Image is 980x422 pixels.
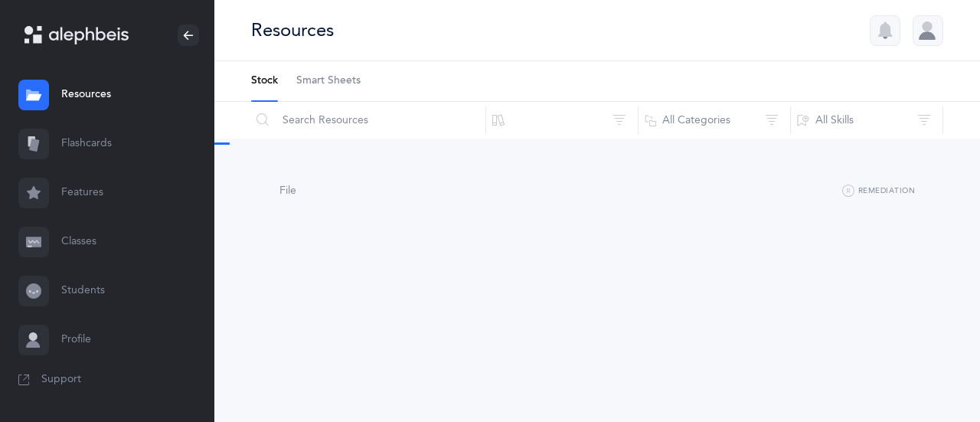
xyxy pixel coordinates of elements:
button: All Categories [638,102,791,139]
span: File [279,185,296,197]
button: Remediation [842,182,915,201]
button: All Skills [790,102,943,139]
span: Support [41,372,81,388]
input: Search Resources [250,102,486,139]
span: Smart Sheets [296,74,361,89]
div: Resources [251,18,334,43]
